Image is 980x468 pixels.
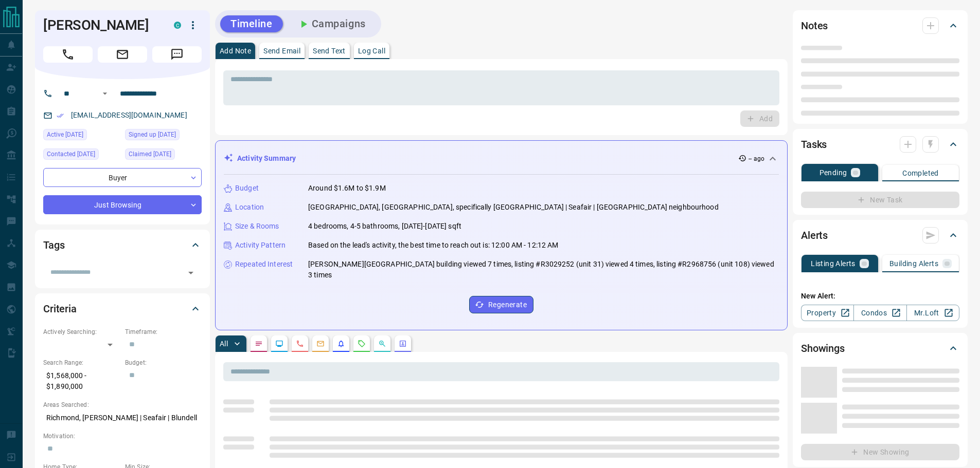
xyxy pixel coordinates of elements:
[469,296,533,313] button: Regenerate
[220,47,251,54] p: Add Note
[889,260,938,267] p: Building Alerts
[43,168,202,187] div: Buyer
[337,340,345,348] svg: Listing Alerts
[174,22,181,29] div: condos.ca
[801,223,959,248] div: Alerts
[358,340,366,348] svg: Requests
[801,336,959,361] div: Showings
[853,305,906,321] a: Condos
[220,340,228,347] p: All
[43,400,202,409] p: Areas Searched:
[152,46,202,63] span: Message
[129,149,171,159] span: Claimed [DATE]
[287,15,376,32] button: Campaigns
[43,432,202,441] p: Motivation:
[237,153,296,164] p: Activity Summary
[235,259,293,270] p: Repeated Interest
[902,170,939,177] p: Completed
[184,266,198,280] button: Open
[224,149,779,168] div: Activity Summary-- ago
[308,221,461,232] p: 4 bedrooms, 4-5 bathrooms, [DATE]-[DATE] sqft
[801,136,827,153] h2: Tasks
[125,129,202,143] div: Sun Sep 14 2025
[43,367,120,395] p: $1,568,000 - $1,890,000
[296,340,304,348] svg: Calls
[235,240,286,251] p: Activity Pattern
[43,301,77,317] h2: Criteria
[308,183,386,194] p: Around $1.6M to $1.9M
[129,129,176,140] span: Signed up [DATE]
[125,327,202,336] p: Timeframe:
[906,305,959,321] a: Mr.Loft
[811,260,856,267] p: Listing Alerts
[43,129,120,143] div: Sun Sep 14 2025
[43,409,202,426] p: Richmond, [PERSON_NAME] | Seafair | Blundell
[358,47,385,54] p: Log Call
[378,340,386,348] svg: Opportunities
[235,221,279,232] p: Size & Rooms
[801,291,959,302] p: New Alert:
[43,327,120,336] p: Actively Searching:
[99,87,111,100] button: Open
[263,47,300,54] p: Send Email
[43,17,158,33] h1: [PERSON_NAME]
[801,132,959,157] div: Tasks
[819,169,847,176] p: Pending
[313,47,346,54] p: Send Text
[43,296,202,321] div: Criteria
[235,183,259,194] p: Budget
[316,340,325,348] svg: Emails
[43,358,120,367] p: Search Range:
[43,148,120,163] div: Sun Sep 14 2025
[57,112,64,119] svg: Email Verified
[308,259,779,280] p: [PERSON_NAME][GEOGRAPHIC_DATA] building viewed 7 times, listing #R3029252 (unit 31) viewed 4 time...
[71,111,187,119] a: [EMAIL_ADDRESS][DOMAIN_NAME]
[801,13,959,38] div: Notes
[47,149,95,159] span: Contacted [DATE]
[749,154,764,163] p: -- ago
[308,240,559,251] p: Based on the lead's activity, the best time to reach out is: 12:00 AM - 12:12 AM
[801,305,854,321] a: Property
[43,195,202,214] div: Just Browsing
[308,202,719,213] p: [GEOGRAPHIC_DATA], [GEOGRAPHIC_DATA], specifically [GEOGRAPHIC_DATA] | Seafair | [GEOGRAPHIC_DATA...
[255,340,263,348] svg: Notes
[801,340,845,357] h2: Showings
[98,46,147,63] span: Email
[235,202,264,213] p: Location
[220,15,283,32] button: Timeline
[43,233,202,257] div: Tags
[801,17,828,34] h2: Notes
[399,340,407,348] svg: Agent Actions
[275,340,283,348] svg: Lead Browsing Activity
[47,129,83,140] span: Active [DATE]
[125,148,202,163] div: Sun Sep 14 2025
[43,46,93,63] span: Call
[43,237,64,253] h2: Tags
[125,358,202,367] p: Budget:
[801,227,828,244] h2: Alerts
